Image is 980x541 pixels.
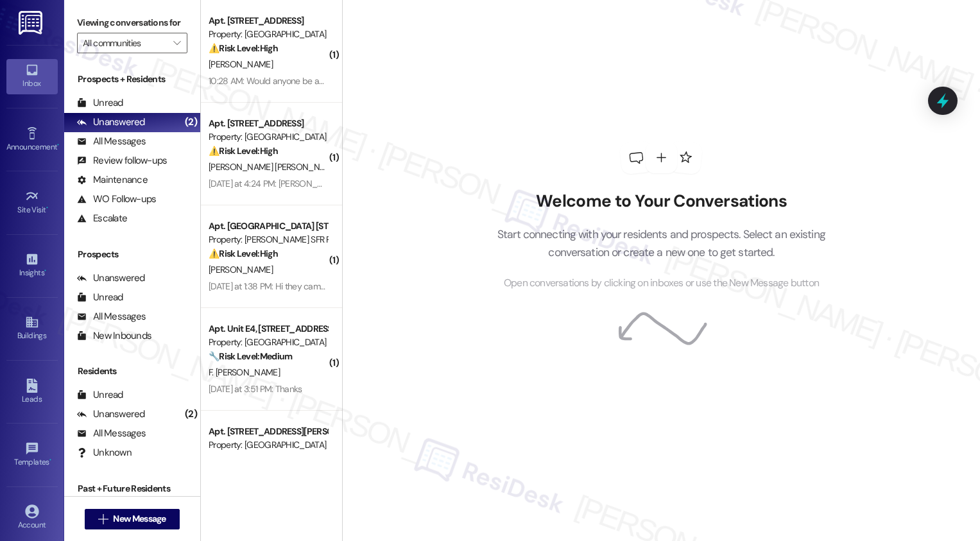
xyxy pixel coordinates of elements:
a: Leads [6,375,58,409]
div: Property: [GEOGRAPHIC_DATA] [209,438,327,452]
div: All Messages [77,310,146,323]
div: Unread [77,96,123,110]
div: Prospects [64,248,200,261]
i:  [173,38,180,48]
a: Site Visit • [6,185,58,220]
div: Unanswered [77,271,145,285]
div: All Messages [77,427,146,440]
div: Residents [64,365,200,378]
div: Apt. [STREET_ADDRESS] [209,117,327,130]
div: Property: [GEOGRAPHIC_DATA] [209,336,327,349]
div: Unread [77,291,123,304]
div: Unanswered [77,116,145,129]
a: Account [6,501,58,535]
div: (2) [182,404,200,424]
div: All Messages [77,135,146,148]
div: [DATE] at 1:38 PM: Hi they came out [DATE] cleaning up mold with Clorox it goes keep coming back ... [209,280,836,292]
div: 10:28 AM: Would anyone be able to tell me what time someone will be here to replace my fridge [DA... [209,75,594,87]
div: Apt. Unit E4, [STREET_ADDRESS][PERSON_NAME] [209,322,327,336]
div: Apt. [GEOGRAPHIC_DATA] [STREET_ADDRESS] [209,219,327,233]
div: Escalate [77,212,127,225]
input: All communities [83,33,167,53]
div: Property: [PERSON_NAME] SFR Portfolio [209,233,327,246]
div: Past + Future Residents [64,482,200,495]
div: Property: [GEOGRAPHIC_DATA] [209,28,327,41]
span: [PERSON_NAME] [209,264,273,275]
strong: ⚠️ Risk Level: High [209,145,278,157]
span: F. [PERSON_NAME] [209,366,280,378]
span: New Message [113,512,166,526]
span: Open conversations by clicking on inboxes or use the New Message button [504,275,819,291]
div: Unanswered [77,408,145,421]
strong: 🔧 Risk Level: Medium [209,350,292,362]
div: Unread [77,388,123,402]
div: WO Follow-ups [77,193,156,206]
img: ResiDesk Logo [19,11,45,35]
div: [DATE] at 3:51 PM: Thanks [209,383,302,395]
strong: ⚠️ Risk Level: High [209,42,278,54]
a: Inbox [6,59,58,94]
div: Unknown [77,446,132,459]
a: Buildings [6,311,58,346]
div: Prospects + Residents [64,73,200,86]
span: [PERSON_NAME] [209,58,273,70]
h2: Welcome to Your Conversations [477,191,845,212]
a: Templates • [6,438,58,472]
span: [PERSON_NAME] [PERSON_NAME] [209,161,339,173]
p: Start connecting with your residents and prospects. Select an existing conversation or create a n... [477,225,845,262]
strong: ⚠️ Risk Level: High [209,248,278,259]
div: Property: [GEOGRAPHIC_DATA] [209,130,327,144]
div: Review follow-ups [77,154,167,167]
span: • [57,141,59,150]
div: [DATE] at 4:24 PM: [PERSON_NAME] menciona que regresaría, pero no dijo cuando [209,178,516,189]
div: (2) [182,112,200,132]
i:  [98,514,108,524]
label: Viewing conversations for [77,13,187,33]
button: New Message [85,509,180,529]
div: New Inbounds [77,329,151,343]
a: Insights • [6,248,58,283]
div: Apt. [STREET_ADDRESS][PERSON_NAME] [209,425,327,438]
span: • [46,203,48,212]
div: Apt. [STREET_ADDRESS] [209,14,327,28]
span: • [49,456,51,465]
span: • [44,266,46,275]
div: Maintenance [77,173,148,187]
